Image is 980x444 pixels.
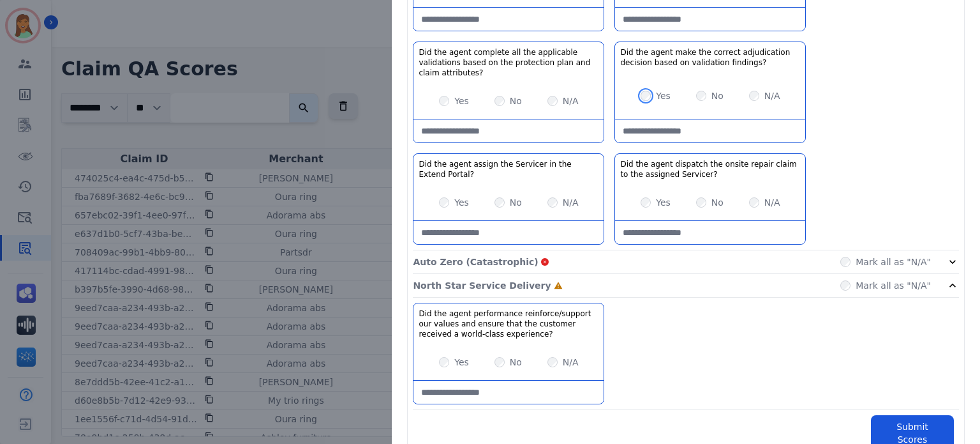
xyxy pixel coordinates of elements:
[419,309,598,339] h3: Did the agent performance reinforce/support our values and ensure that the customer received a wo...
[510,196,522,209] label: No
[711,196,724,209] label: No
[764,89,780,102] label: N/A
[656,196,671,209] label: Yes
[454,95,469,107] label: Yes
[711,89,724,102] label: No
[764,196,780,209] label: N/A
[563,95,579,107] label: N/A
[454,196,469,209] label: Yes
[413,279,551,292] p: North Star Service Delivery
[413,256,538,268] p: Auto Zero (Catastrophic)
[856,256,931,268] label: Mark all as "N/A"
[563,196,579,209] label: N/A
[620,47,800,68] h3: Did the agent make the correct adjudication decision based on validation findings?
[419,159,598,180] h3: Did the agent assign the Servicer in the Extend Portal?
[454,356,469,369] label: Yes
[656,89,671,102] label: Yes
[620,159,800,180] h3: Did the agent dispatch the onsite repair claim to the assigned Servicer?
[563,356,579,369] label: N/A
[510,356,522,369] label: No
[419,47,598,78] h3: Did the agent complete all the applicable validations based on the protection plan and claim attr...
[856,279,931,292] label: Mark all as "N/A"
[510,95,522,107] label: No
